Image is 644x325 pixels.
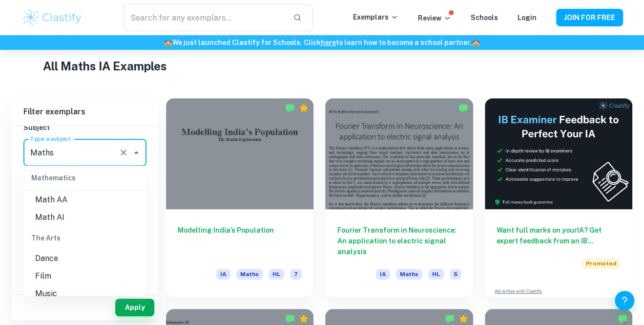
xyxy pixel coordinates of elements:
button: Help and Feedback [615,291,634,310]
img: Marked [618,314,627,324]
span: 🏫 [472,39,480,46]
li: Film [23,267,146,284]
span: HL [269,269,284,280]
label: Type a subject [30,134,71,143]
div: Premium [299,314,309,324]
h6: Fourier Transform in Neuroscience: An application to electric signal analysis [337,225,461,257]
span: IA [216,269,230,280]
span: IA [376,269,390,280]
h6: Subject [23,122,146,133]
div: Premium [458,314,468,324]
span: Maths [396,269,422,280]
span: Promoted [582,258,621,269]
button: JOIN FOR FREE [556,9,623,26]
input: Search for any exemplars... [124,4,285,31]
div: The Arts [23,226,146,249]
p: Review [418,13,451,23]
button: Clear [117,146,130,159]
h6: Filter exemplars [12,98,158,126]
span: 5 [450,269,461,280]
img: Thumbnail [485,98,632,209]
li: Music [23,284,146,302]
img: Marked [285,103,295,113]
li: Math AI [23,208,146,226]
span: 🏫 [164,39,172,46]
h1: All Maths IA Examples [43,57,602,75]
img: Marked [458,103,468,113]
h6: Modelling India’s Population [178,225,302,257]
a: Advertise with Clastify [495,288,542,295]
li: Dance [23,249,146,267]
span: Maths [236,269,263,280]
h6: We just launched Clastify for Schools. Click to learn how to become a school partner. [2,37,642,48]
a: Fourier Transform in Neuroscience: An application to electric signal analysisIAMathsHL5 [325,98,473,297]
span: HL [428,269,444,280]
a: Schools [471,14,498,22]
img: Marked [445,314,455,324]
h6: Want full marks on your IA ? Get expert feedback from an IB examiner! [497,225,621,246]
img: Marked [285,314,295,324]
li: Math AA [23,191,146,208]
p: Exemplars [353,12,398,22]
a: Want full marks on yourIA? Get expert feedback from an IB examiner!PromotedAdvertise with Clastify [485,98,632,297]
img: Clastify logo [21,8,83,27]
div: Premium [299,103,309,113]
span: 7 [290,269,302,280]
a: Login [518,14,537,22]
a: here [321,39,336,46]
div: Mathematics [23,166,146,189]
button: Close [129,146,143,159]
button: Apply [115,299,154,316]
a: Modelling India’s PopulationIAMathsHL7 [166,98,313,297]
